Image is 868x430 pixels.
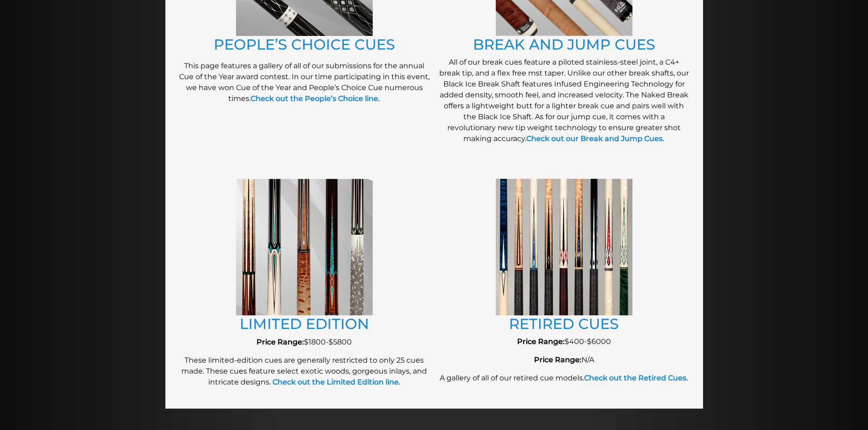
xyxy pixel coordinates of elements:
p: $1800-$5800 [179,337,430,348]
p: All of our break cues feature a piloted stainless-steel joint, a C4+ break tip, and a flex free m... [439,57,689,144]
strong: Price Range: [517,337,565,346]
a: Check out the Limited Edition line. [271,378,401,386]
strong: Price Range: [534,355,581,364]
strong: Price Range: [257,338,304,346]
a: RETIRED CUES [509,315,619,333]
a: LIMITED EDITION [240,315,369,333]
a: Check out our Break and Jump Cues. [526,134,664,143]
p: A gallery of all of our retired cue models. [439,373,689,384]
p: This page features a gallery of all of our submissions for the annual Cue of the Year award conte... [179,61,430,104]
p: $400-$6000 [439,336,689,347]
a: Check out the Retired Cues. [584,374,688,382]
p: These limited-edition cues are generally restricted to only 25 cues made. These cues feature sele... [179,355,430,388]
p: N/A [439,354,689,365]
strong: Check out the Limited Edition line. [272,378,401,386]
a: PEOPLE’S CHOICE CUES [214,35,395,53]
a: BREAK AND JUMP CUES [473,35,655,53]
a: Check out the People’s Choice line. [251,94,380,103]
